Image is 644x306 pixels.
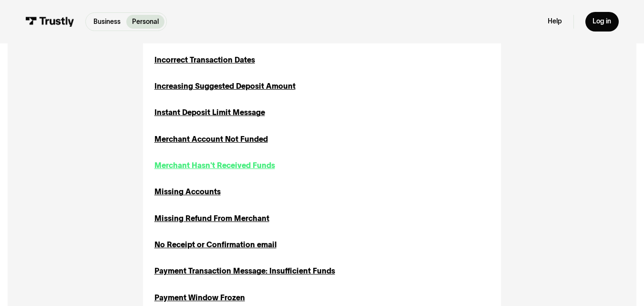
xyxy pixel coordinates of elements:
[154,107,265,118] a: Instant Deposit Limit Message
[154,81,296,92] a: Increasing Suggested Deposit Amount
[593,17,611,26] div: Log in
[154,160,275,171] a: Merchant Hasn't Received Funds
[154,265,335,277] a: Payment Transaction Message: Insufficient Funds
[154,292,245,304] a: Payment Window Frozen
[154,54,255,66] a: Incorrect Transaction Dates
[585,12,619,32] a: Log in
[88,15,126,29] a: Business
[25,17,74,27] img: Trustly Logo
[126,15,164,29] a: Personal
[154,186,221,198] a: Missing Accounts
[154,239,276,251] a: No Receipt or Confirmation email
[154,213,269,224] a: Missing Refund From Merchant
[93,17,121,27] p: Business
[132,17,159,27] p: Personal
[548,17,562,26] a: Help
[154,134,268,145] a: Merchant Account Not Funded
